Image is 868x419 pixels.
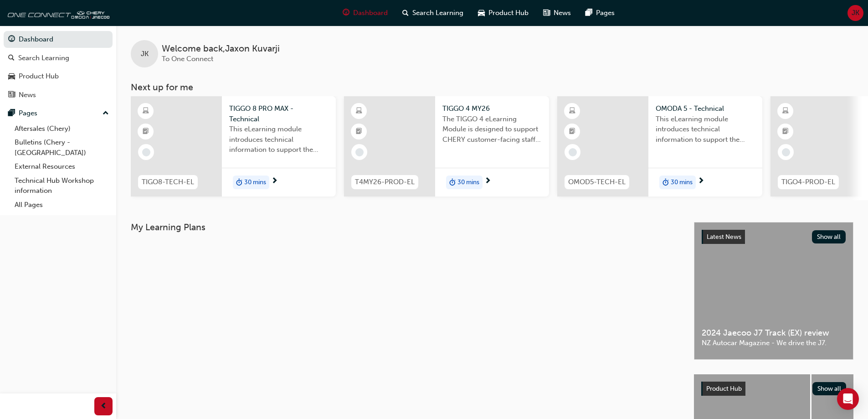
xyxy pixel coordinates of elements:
[663,176,669,188] span: duration-icon
[782,105,789,117] span: learningResourceType_ELEARNING-icon
[11,122,113,136] a: Aftersales (Chery)
[143,126,149,138] span: booktick-icon
[116,82,868,93] h3: Next up for me
[8,109,15,118] span: pages-icon
[707,233,741,241] span: Latest News
[18,53,69,63] div: Search Learning
[131,222,679,233] h3: My Learning Plans
[837,388,859,410] div: Open Intercom Messenger
[100,401,107,412] span: prev-icon
[142,177,194,187] span: TIGO8-TECH-EL
[335,4,395,22] a: guage-iconDashboard
[8,91,15,99] span: news-icon
[5,4,109,22] img: oneconnect
[671,177,693,188] span: 30 mins
[4,50,113,67] a: Search Learning
[236,176,242,188] span: duration-icon
[229,103,329,124] span: TIGGO 8 PRO MAX - Technical
[782,148,790,156] span: learningRecordVerb_NONE-icon
[4,105,113,122] button: Pages
[702,328,846,338] span: 2024 Jaecoo J7 Track (EX) review
[356,105,362,117] span: learningResourceType_ELEARNING-icon
[442,114,542,145] span: The TIGGO 4 eLearning Module is designed to support CHERY customer-facing staff with the product ...
[162,44,280,54] span: Welcome back , Jaxon Kuvarji
[244,177,266,188] span: 30 mins
[356,126,362,138] span: booktick-icon
[569,105,575,117] span: learningResourceType_ELEARNING-icon
[702,230,846,244] a: Latest NewsShow all
[701,382,846,396] a: Product HubShow all
[19,71,59,82] div: Product Hub
[344,96,549,197] a: T4MY26-PROD-ELTIGGO 4 MY26The TIGGO 4 eLearning Module is designed to support CHERY customer-faci...
[8,36,15,44] span: guage-icon
[4,68,113,85] a: Product Hub
[355,148,364,156] span: learningRecordVerb_NONE-icon
[852,8,859,18] span: JK
[8,72,15,81] span: car-icon
[343,7,349,19] span: guage-icon
[142,148,150,156] span: learningRecordVerb_NONE-icon
[471,4,536,22] a: car-iconProduct Hub
[698,177,704,186] span: next-icon
[162,55,213,63] span: To One Connect
[543,7,550,19] span: news-icon
[11,174,113,198] a: Technical Hub Workshop information
[141,49,149,59] span: JK
[4,87,113,103] a: News
[781,177,835,187] span: TIGO4-PROD-EL
[402,7,409,19] span: search-icon
[568,177,626,187] span: OMOD5-TECH-EL
[706,385,742,393] span: Product Hub
[569,148,577,156] span: learningRecordVerb_NONE-icon
[557,96,762,197] a: OMOD5-TECH-ELOMODA 5 - TechnicalThis eLearning module introduces technical information to support...
[4,29,113,105] button: DashboardSearch LearningProduct HubNews
[11,160,113,174] a: External Resources
[847,5,863,21] button: JK
[4,31,113,48] a: Dashboard
[11,135,113,160] a: Bulletins (Chery - [GEOGRAPHIC_DATA])
[478,7,485,19] span: car-icon
[19,90,36,100] div: News
[457,177,479,188] span: 30 mins
[353,8,388,18] span: Dashboard
[812,230,846,243] button: Show all
[412,8,463,18] span: Search Learning
[103,108,109,119] span: up-icon
[694,222,853,360] a: Latest NewsShow all2024 Jaecoo J7 Track (EX) reviewNZ Autocar Magazine - We drive the J7.
[554,8,571,18] span: News
[143,105,149,117] span: learningResourceType_ELEARNING-icon
[271,177,278,186] span: next-icon
[229,124,329,155] span: This eLearning module introduces technical information to support the entry level knowledge requi...
[536,4,578,22] a: news-iconNews
[656,114,755,145] span: This eLearning module introduces technical information to support the entry level knowledge requi...
[596,8,615,18] span: Pages
[702,338,846,348] span: NZ Autocar Magazine - We drive the J7.
[395,4,471,22] a: search-iconSearch Learning
[586,7,592,19] span: pages-icon
[484,177,491,186] span: next-icon
[812,382,847,395] button: Show all
[19,108,37,119] div: Pages
[569,126,575,138] span: booktick-icon
[355,177,415,187] span: T4MY26-PROD-EL
[578,4,622,22] a: pages-iconPages
[11,198,113,212] a: All Pages
[131,96,336,197] a: TIGO8-TECH-ELTIGGO 8 PRO MAX - TechnicalThis eLearning module introduces technical information to...
[442,103,542,114] span: TIGGO 4 MY26
[488,8,529,18] span: Product Hub
[782,126,789,138] span: booktick-icon
[449,176,456,188] span: duration-icon
[656,103,755,114] span: OMODA 5 - Technical
[8,54,15,62] span: search-icon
